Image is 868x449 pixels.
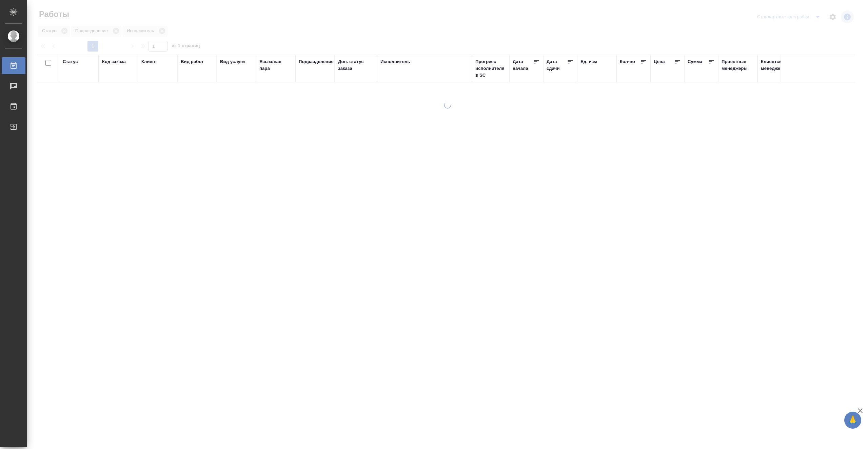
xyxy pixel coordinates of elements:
[547,58,567,72] div: Дата сдачи
[844,412,861,429] button: 🙏
[847,413,859,427] span: 🙏
[141,58,157,65] div: Клиент
[688,58,702,65] div: Сумма
[299,58,334,65] div: Подразделение
[722,58,754,72] div: Проектные менеджеры
[654,58,665,65] div: Цена
[761,58,793,72] div: Клиентские менеджеры
[102,58,126,65] div: Код заказа
[580,58,597,65] div: Ед. изм
[181,58,204,65] div: Вид работ
[338,58,374,72] div: Доп. статус заказа
[620,58,635,65] div: Кол-во
[63,58,78,65] div: Статус
[380,58,410,65] div: Исполнитель
[475,58,506,79] div: Прогресс исполнителя в SC
[513,58,533,72] div: Дата начала
[220,58,245,65] div: Вид услуги
[259,58,292,72] div: Языковая пара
